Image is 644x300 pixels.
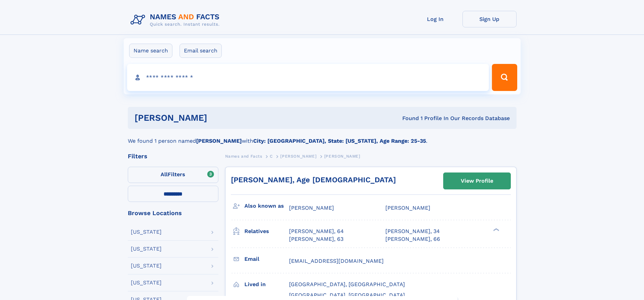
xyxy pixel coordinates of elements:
[131,229,162,235] div: [US_STATE]
[461,173,493,189] div: View Profile
[244,253,289,265] h3: Email
[225,152,262,160] a: Names and Facts
[244,226,289,237] h3: Relatives
[385,228,440,235] a: [PERSON_NAME], 34
[270,152,273,160] a: C
[289,228,344,235] a: [PERSON_NAME], 64
[127,64,489,91] input: search input
[289,292,405,298] span: [GEOGRAPHIC_DATA], [GEOGRAPHIC_DATA]
[161,171,168,178] span: All
[196,138,242,144] b: [PERSON_NAME]
[289,258,384,264] span: [EMAIL_ADDRESS][DOMAIN_NAME]
[128,11,225,29] img: Logo Names and Facts
[131,263,162,269] div: [US_STATE]
[128,129,517,145] div: We found 1 person named with .
[289,281,405,287] span: [GEOGRAPHIC_DATA], [GEOGRAPHIC_DATA]
[180,44,222,58] label: Email search
[385,235,440,243] a: [PERSON_NAME], 66
[462,11,517,27] a: Sign Up
[128,153,218,159] div: Filters
[128,210,218,216] div: Browse Locations
[289,235,343,243] a: [PERSON_NAME], 63
[270,154,273,159] span: C
[492,228,500,232] div: ❯
[280,154,316,159] span: [PERSON_NAME]
[289,205,334,211] span: [PERSON_NAME]
[244,279,289,290] h3: Lived in
[244,200,289,212] h3: Also known as
[305,115,510,122] div: Found 1 Profile In Our Records Database
[324,154,360,159] span: [PERSON_NAME]
[444,173,510,189] a: View Profile
[385,205,430,211] span: [PERSON_NAME]
[128,167,218,183] label: Filters
[231,176,396,184] a: [PERSON_NAME], Age [DEMOGRAPHIC_DATA]
[408,11,462,27] a: Log In
[135,114,305,122] h1: [PERSON_NAME]
[253,138,426,144] b: City: [GEOGRAPHIC_DATA], State: [US_STATE], Age Range: 25-35
[131,280,162,285] div: [US_STATE]
[131,246,162,252] div: [US_STATE]
[492,64,517,91] button: Search Button
[129,44,172,58] label: Name search
[280,152,316,160] a: [PERSON_NAME]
